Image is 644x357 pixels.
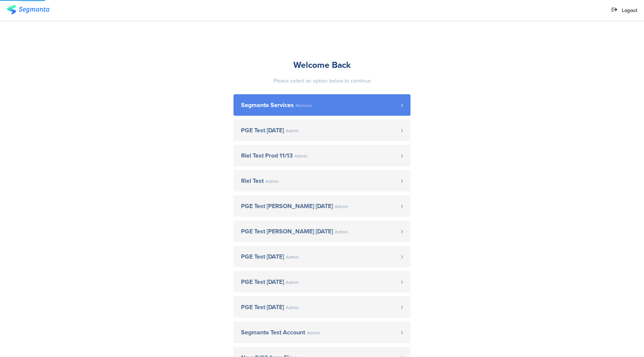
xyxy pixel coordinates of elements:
[233,322,411,343] a: Segmanta Test Account Admin
[241,329,305,336] span: Segmanta Test Account
[233,271,411,293] a: PGE Test [DATE] Admin
[335,230,348,234] span: Admin
[286,305,299,310] span: Admin
[241,304,284,310] span: PGE Test [DATE]
[241,178,264,184] span: Riel Test
[241,279,284,285] span: PGE Test [DATE]
[241,254,284,260] span: PGE Test [DATE]
[286,129,299,133] span: Admin
[286,280,299,285] span: Admin
[307,331,320,335] span: Admin
[233,170,411,192] a: Riel Test Admin
[233,145,411,166] a: Riel Test Prod 11/13 Admin
[241,102,294,108] span: Segmanta Services
[233,296,411,318] a: PGE Test [DATE] Admin
[233,58,411,71] div: Welcome Back
[233,221,411,242] a: PGE Test [PERSON_NAME] [DATE] Admin
[296,103,313,108] span: Member
[286,255,299,259] span: Admin
[233,94,411,116] a: Segmanta Services Member
[233,195,411,217] a: PGE Test [PERSON_NAME] [DATE] Admin
[241,203,333,209] span: PGE Test [PERSON_NAME] [DATE]
[622,7,637,14] span: Logout
[241,153,293,159] span: Riel Test Prod 11/13
[7,5,49,14] img: segmanta logo
[335,204,348,209] span: Admin
[241,228,333,234] span: PGE Test [PERSON_NAME] [DATE]
[241,127,284,133] span: PGE Test [DATE]
[233,77,411,85] div: Please select an option below to continue
[233,246,411,267] a: PGE Test [DATE] Admin
[233,120,411,141] a: PGE Test [DATE] Admin
[295,154,308,158] span: Admin
[266,179,279,184] span: Admin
